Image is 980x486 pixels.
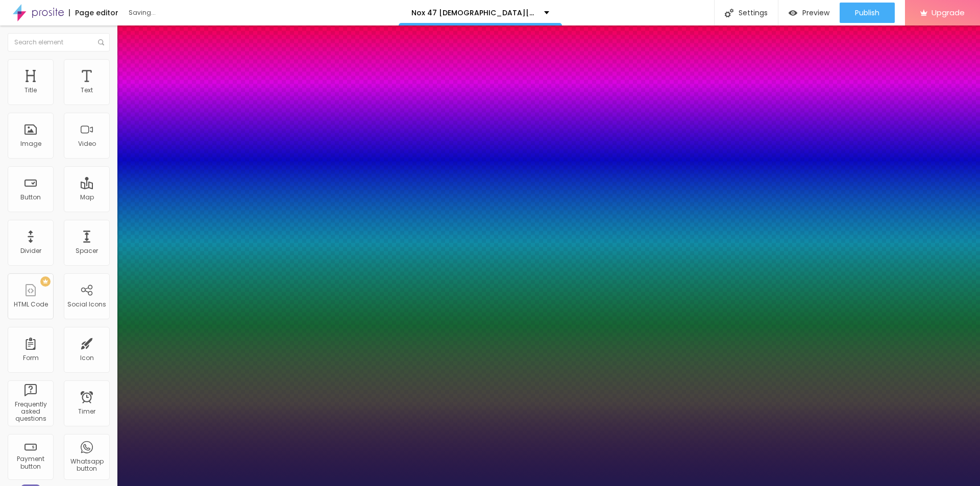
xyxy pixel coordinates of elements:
[66,458,107,473] div: Whatsapp button
[129,10,246,16] div: Saving...
[411,9,536,16] p: Nox 47 [DEMOGRAPHIC_DATA][MEDICAL_DATA] Reviews
[24,87,37,94] div: Title
[10,401,51,423] div: Frequently asked questions
[80,354,94,362] div: Icon
[81,87,93,94] div: Text
[932,8,965,17] span: Upgrade
[67,301,106,308] div: Social Icons
[789,9,797,17] img: view-1.svg
[14,301,48,308] div: HTML Code
[840,3,895,23] button: Publish
[855,9,879,17] span: Publish
[20,247,41,254] div: Divider
[802,9,829,17] span: Preview
[78,140,96,147] div: Video
[78,408,95,415] div: Timer
[80,194,94,201] div: Map
[76,247,98,254] div: Spacer
[20,140,41,147] div: Image
[10,455,51,470] div: Payment button
[8,33,110,52] input: Search element
[778,3,840,23] button: Preview
[98,39,104,45] img: Icone
[23,354,39,362] div: Form
[69,9,118,16] div: Page editor
[725,9,733,17] img: Icone
[20,194,41,201] div: Button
